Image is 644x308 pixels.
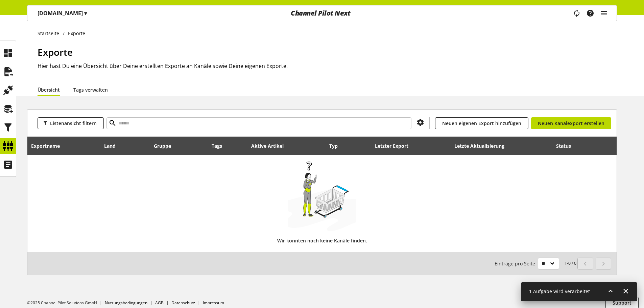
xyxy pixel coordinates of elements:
span: Exporte [38,46,73,58]
a: Datenschutz [171,300,195,306]
h2: Hier hast Du eine Übersicht über Deine erstellten Exporte an Kanäle sowie Deine eigenen Exporte. [38,62,617,70]
button: Listenansicht filtern [38,117,104,129]
div: Aktive Artikel [251,142,290,149]
span: ▾ [84,9,87,17]
li: ©2025 Channel Pilot Solutions GmbH [27,300,105,306]
a: Übersicht [38,86,60,93]
small: 1-0 / 0 [495,258,576,269]
span: 1 Aufgabe wird verarbeitet [529,288,590,294]
a: Startseite [38,30,63,37]
a: Neuen eigenen Export hinzufügen [435,117,528,129]
span: Neuen Kanalexport erstellen [538,120,604,127]
a: AGB [155,300,164,306]
a: Nutzungsbedingungen [105,300,147,306]
div: Letzte Aktualisierung [454,142,511,149]
div: Letzter Export [375,142,415,149]
span: Einträge pro Seite [495,260,538,267]
div: Wir konnten noch keine Kanäle finden. [31,232,613,250]
span: Listenansicht filtern [50,120,97,127]
div: Status [556,142,578,149]
p: [DOMAIN_NAME] [38,9,87,17]
nav: main navigation [27,5,617,21]
span: Support [613,299,631,306]
a: Tags verwalten [73,86,108,93]
div: Gruppe [154,142,178,149]
div: Tags [212,142,222,149]
div: Exportname [31,142,67,149]
div: Typ [329,142,344,149]
a: Impressum [203,300,224,306]
div: Land [104,142,122,149]
span: Neuen eigenen Export hinzufügen [442,120,521,127]
a: Neuen Kanalexport erstellen [531,117,611,129]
